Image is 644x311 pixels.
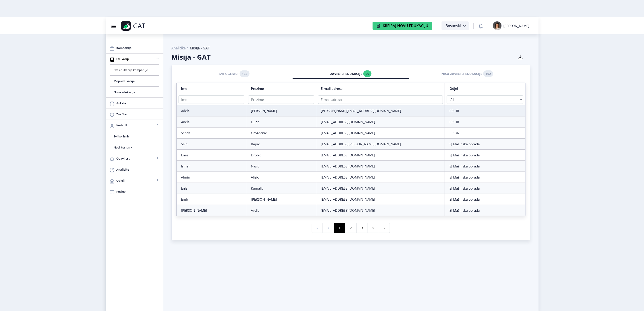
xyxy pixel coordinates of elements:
input: E-mail adresa [318,95,443,104]
div: [EMAIL_ADDRESS][PERSON_NAME][DOMAIN_NAME] [321,142,440,146]
a: Ime [181,86,188,91]
div: CP HR [449,120,520,124]
div: Enis [181,186,242,190]
div: [EMAIL_ADDRESS][DOMAIN_NAME] [321,208,440,213]
div: Emir [181,197,242,202]
div: [PERSON_NAME] [504,23,529,28]
a: Nova edukacija [110,87,159,97]
span: Odjeli [117,178,155,183]
div: SJ Mašinska obrada [449,142,520,146]
nb-icon: Preuzmite kao CSV [517,53,524,60]
div: Ljutic [251,120,312,124]
div: [EMAIL_ADDRESS][DOMAIN_NAME] [321,120,440,124]
a: Ankete [106,98,163,109]
a: 102 [483,70,493,77]
div: CP HR [449,109,520,113]
span: Korisnik [117,123,155,128]
a: Svi korisnici [110,131,159,142]
button: Kreiraj Novu Edukaciju [373,22,432,30]
a: Moje edukacije [110,76,159,86]
a: Kompanija [106,42,163,53]
span: Nova edukacija [114,89,155,95]
div: SJ Mašinska obrada [449,175,520,179]
a: 132 [240,70,250,77]
a: Korisnik [106,120,163,131]
div: Senda [181,131,242,135]
div: Bajric [251,142,312,146]
span: Misija - GAT [190,46,210,50]
input: Prezime [248,95,314,104]
a: Odjeli [106,175,163,186]
div: Kumalic [251,186,312,190]
div: Almin [181,175,242,179]
a: Prezime [251,86,264,91]
div: [PERSON_NAME] [251,197,312,202]
button: 2 [345,223,357,233]
div: [PERSON_NAME][EMAIL_ADDRESS][DOMAIN_NAME] [321,109,440,113]
input: Ime [179,95,245,104]
div: [EMAIL_ADDRESS][DOMAIN_NAME] [321,131,440,135]
span: Poslovi [117,189,160,194]
span: Misija - GAT [172,50,211,62]
div: SJ Mašinska obrada [449,197,520,202]
div: Adela [181,109,242,113]
span: Analitike [117,167,160,172]
button: 1 [334,223,345,233]
span: Analitike / [172,46,188,50]
span: Sve edukacije kompanije [114,67,155,73]
div: SVI UČENICI [180,69,289,79]
div: Enes [181,153,242,157]
div: SJ Mašinska obrada [449,164,520,168]
a: Analitike [106,164,163,175]
div: Drobic [251,153,312,157]
div: Alisic [251,175,312,179]
a: Obavijesti [106,153,163,164]
p: GAT [133,23,146,28]
div: [PERSON_NAME] [181,208,242,213]
span: Obavijesti [117,156,155,161]
span: Edukacije [117,56,155,62]
div: Nasic [251,164,312,168]
button: > [368,223,379,233]
div: ZAVRŠILI EDUKACIJE [296,69,406,79]
button: » [379,223,390,233]
div: [EMAIL_ADDRESS][DOMAIN_NAME] [321,186,440,190]
img: create-new-education-icon.svg [377,24,380,28]
span: Ankete [117,100,160,106]
div: [EMAIL_ADDRESS][DOMAIN_NAME] [321,175,440,179]
a: Sve edukacije kompanije [110,65,159,75]
span: Novi korisnik [114,145,155,150]
div: [EMAIL_ADDRESS][DOMAIN_NAME] [321,197,440,202]
span: Moje edukacije [114,78,155,84]
span: Kompanija [117,45,160,51]
div: Anela [181,120,242,124]
div: Ismar [181,164,242,168]
div: SJ Mašinska obrada [449,186,520,190]
a: Značke [106,109,163,120]
div: SJ Mašinska obrada [449,208,520,213]
div: Avdic [251,208,312,213]
a: Poslovi [106,186,163,197]
a: E-mail adresa [321,86,343,91]
button: 3 [356,223,368,233]
div: Sein [181,142,242,146]
div: SJ Mašinska obrada [449,153,520,157]
span: Značke [117,111,160,117]
div: NISU ZAVRŠILI EDUKACIJE [413,69,522,79]
span: Svi korisnici [114,134,155,139]
div: Grozdanic [251,131,312,135]
a: Novi korisnik [110,142,159,153]
div: [EMAIL_ADDRESS][DOMAIN_NAME] [321,164,440,168]
div: [EMAIL_ADDRESS][DOMAIN_NAME] [321,153,440,157]
div: CP FiR [449,131,520,135]
button: Bosanski [442,21,469,30]
a: Odjel [449,86,458,91]
a: Edukacije [106,53,163,64]
a: GAT [121,21,174,31]
div: [PERSON_NAME] [251,109,312,113]
a: 30 [363,70,371,77]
